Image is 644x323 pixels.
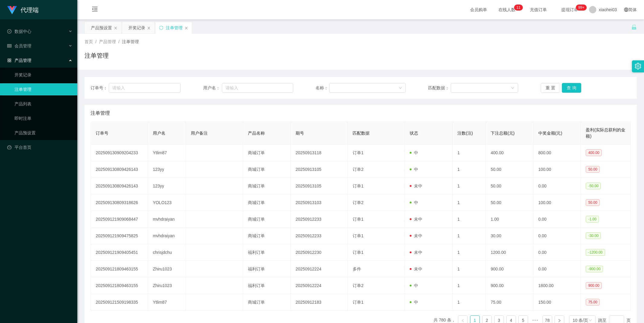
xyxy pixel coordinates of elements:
span: 用户名 [153,131,165,136]
td: 123yy [148,178,186,194]
sup: 11 [514,5,523,11]
td: 900.00 [486,261,533,277]
td: 商城订单 [243,228,291,244]
td: 福利订单 [243,244,291,261]
td: 1 [453,178,486,194]
td: 商城订单 [243,194,291,211]
td: 30.00 [486,228,533,244]
td: 202509121809463155 [91,277,148,294]
span: 中奖金额(元) [538,131,562,136]
td: Ytlim87 [148,145,186,161]
i: 图标: close [114,26,117,30]
td: chrisjdchu [148,244,186,261]
span: -50.00 [586,183,601,189]
td: 50.00 [486,178,533,194]
td: 1 [453,228,486,244]
td: 202509121909068447 [91,211,148,228]
td: 1 [453,161,486,178]
span: 中 [410,300,418,305]
span: 未中 [410,250,422,255]
span: 用户名： [203,85,222,91]
span: -1.00 [586,216,599,222]
td: 商城订单 [243,211,291,228]
span: 订单1 [353,184,364,188]
span: 未中 [410,267,422,271]
td: mvhdraiyan [148,228,186,244]
i: 图标: global [624,8,628,12]
td: 0.00 [533,244,581,261]
span: 未中 [410,217,422,222]
span: 在线人数 [495,8,518,12]
i: 图标: down [588,318,592,323]
a: 注单管理 [14,83,72,95]
span: 注单管理 [91,110,110,117]
i: 图标: table [7,44,11,48]
span: -1200.00 [586,249,605,256]
a: 开奖记录 [14,69,72,81]
td: 20250913103 [291,194,348,211]
td: 202509130909204233 [91,145,148,161]
td: 1 [453,244,486,261]
span: -900.00 [586,266,603,272]
span: 50.00 [586,199,600,206]
a: 产品预设置 [14,127,72,139]
span: 订单1 [353,217,364,222]
span: 期号 [296,131,304,136]
span: 中 [410,200,418,205]
span: 匹配数据 [353,131,370,136]
span: 提现订单 [558,8,581,12]
span: 订单1 [353,150,364,155]
td: 20250913118 [291,145,348,161]
i: 图标: setting [635,63,641,69]
td: 1.00 [486,211,533,228]
td: 20250912224 [291,277,348,294]
img: logo.9652507e.png [7,6,17,14]
span: 400.00 [586,149,602,156]
button: 查 询 [562,83,581,93]
td: 800.00 [533,145,581,161]
span: 未中 [410,233,422,238]
td: 1 [453,277,486,294]
td: 1 [453,194,486,211]
td: 1200.00 [486,244,533,261]
td: 商城订单 [243,145,291,161]
span: 未中 [410,184,422,188]
span: -30.00 [586,232,601,239]
td: 20250912233 [291,211,348,228]
span: 订单号 [96,131,108,136]
i: 图标: menu-fold [85,0,105,20]
td: 1 [453,145,486,161]
i: 图标: down [399,86,402,90]
i: 图标: check-circle-o [7,29,11,34]
span: 订单1 [353,250,364,255]
td: Ytlim87 [148,294,186,311]
td: Zhiru1023 [148,277,186,294]
span: / [118,39,120,44]
td: YOLO123 [148,194,186,211]
span: 900.00 [586,282,602,289]
span: 数据中心 [7,29,31,34]
td: 100.00 [533,194,581,211]
td: 202509121909405451 [91,244,148,261]
span: 订单2 [353,283,364,288]
a: 图标: dashboard平台首页 [7,141,72,153]
span: 订单1 [353,233,364,238]
td: 123yy [148,161,186,178]
i: 图标: down [511,86,514,90]
span: 订单号： [91,85,109,91]
span: 产品名称 [248,131,265,136]
td: 0.00 [533,211,581,228]
span: 订单1 [353,300,364,305]
a: 即时注单 [14,112,72,124]
td: 福利订单 [243,277,291,294]
td: 75.00 [486,294,533,311]
input: 请输入 [222,83,293,93]
a: 产品列表 [14,98,72,110]
div: 产品预设置 [91,22,112,34]
td: 202509130809426143 [91,178,148,194]
h1: 代理端 [21,0,39,20]
span: 状态 [410,131,418,136]
td: 1 [453,261,486,277]
h1: 注单管理 [85,51,109,60]
td: 100.00 [533,161,581,178]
